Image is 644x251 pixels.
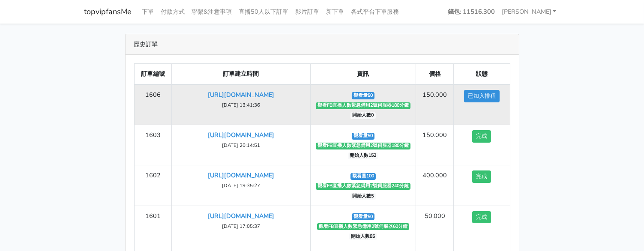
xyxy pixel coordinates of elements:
small: [DATE] 17:05:37 [222,223,260,230]
a: topvipfansMe [84,3,132,20]
small: [DATE] 13:41:36 [222,102,260,108]
td: 1602 [134,165,172,206]
td: 50.000 [416,206,454,246]
span: 開始人數5 [350,193,376,200]
small: [DATE] 20:14:51 [222,142,260,149]
div: 歷史訂單 [126,34,519,55]
span: 開始人數152 [348,152,378,159]
a: 各式平台下單服務 [348,3,403,20]
button: 已加入排程 [464,90,500,102]
a: [URL][DOMAIN_NAME] [208,90,274,99]
a: 聯繫&注意事項 [189,3,236,20]
a: 影片訂單 [292,3,323,20]
td: 400.000 [416,165,454,206]
td: 150.000 [416,125,454,165]
th: 價格 [416,64,454,85]
span: 開始人數0 [350,112,376,119]
span: 觀看量50 [352,213,375,220]
button: 完成 [472,211,491,224]
span: 觀看FB直播人數緊急備用2號伺服器180分鐘 [316,102,411,109]
span: 觀看FB直播人數緊急備用2號伺服器180分鐘 [316,143,411,149]
td: 150.000 [416,84,454,125]
a: 付款方式 [158,3,189,20]
a: [URL][DOMAIN_NAME] [208,212,274,220]
span: 觀看量50 [352,133,375,140]
strong: 錢包: 11516.300 [448,7,495,16]
a: 新下單 [323,3,348,20]
th: 訂單編號 [134,64,172,85]
button: 完成 [472,170,491,183]
th: 狀態 [453,64,510,85]
span: 觀看FB直播人數緊急備用2號伺服器240分鐘 [316,183,411,190]
span: 開始人數85 [349,233,377,240]
a: 錢包: 11516.300 [444,3,498,20]
a: 下單 [139,3,158,20]
span: 觀看量50 [352,92,375,99]
th: 訂單建立時間 [172,64,310,85]
small: [DATE] 19:35:27 [222,182,260,189]
a: [PERSON_NAME] [498,3,560,20]
td: 1603 [134,125,172,165]
a: 直播50人以下訂單 [236,3,292,20]
span: 觀看量100 [350,173,376,180]
span: 觀看FB直播人數緊急備用2號伺服器60分鐘 [317,223,410,230]
th: 資訊 [310,64,416,85]
a: [URL][DOMAIN_NAME] [208,171,274,179]
td: 1606 [134,84,172,125]
td: 1601 [134,206,172,246]
button: 完成 [472,130,491,143]
a: [URL][DOMAIN_NAME] [208,131,274,139]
